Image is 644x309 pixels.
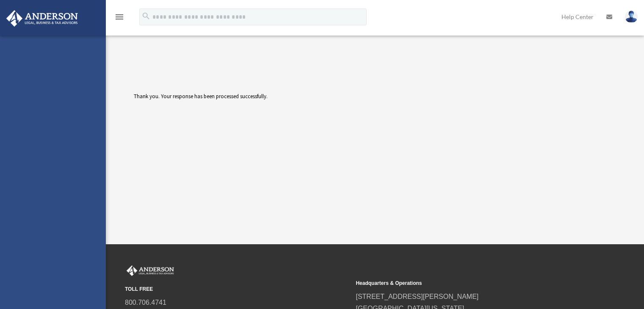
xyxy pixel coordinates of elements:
a: 800.706.4741 [125,299,166,306]
i: search [141,11,151,21]
img: Anderson Advisors Platinum Portal [125,265,176,276]
i: menu [114,12,124,22]
img: Anderson Advisors Platinum Portal [4,10,80,27]
small: TOLL FREE [125,285,350,294]
a: menu [114,15,124,22]
div: Thank you. Your response has been processed successfully. [134,92,449,155]
img: User Pic [625,11,638,23]
small: Headquarters & Operations [356,279,580,288]
a: [STREET_ADDRESS][PERSON_NAME] [356,293,478,300]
